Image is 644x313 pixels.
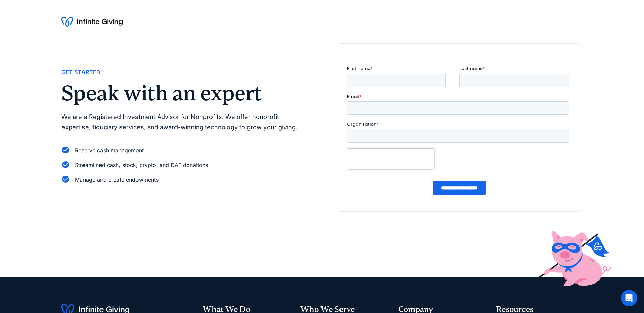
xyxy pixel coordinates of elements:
div: Open Intercom Messenger [621,290,637,306]
iframe: Form 0 [347,65,572,201]
h2: Speak with an expert [61,83,309,104]
div: Manage and create endowments [75,175,159,184]
div: Reserve cash management [75,146,144,155]
div: Get Started [61,68,101,77]
p: We are a Registered Investment Advisor for Nonprofits. We offer nonprofit expertise, fiduciary se... [61,112,309,132]
div: Streamlined cash, stock, crypto, and DAF donations [75,161,208,170]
